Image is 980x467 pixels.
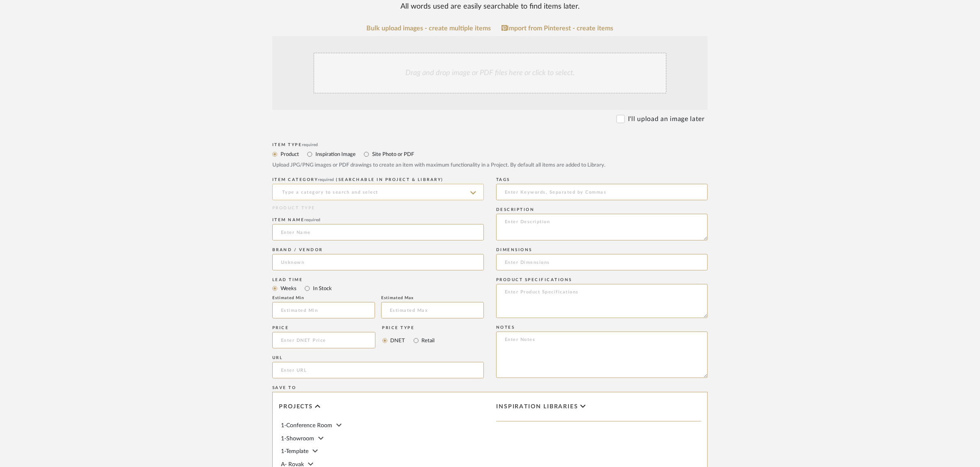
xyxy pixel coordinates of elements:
div: Estimated Min [272,295,375,300]
input: Estimated Max [381,302,484,318]
span: 1-Conference Room [281,423,332,428]
input: Enter DNET Price [272,332,375,348]
label: DNET [390,336,405,345]
mat-radio-group: Select price type [382,332,435,348]
div: Notes [496,325,708,330]
div: Save To [272,385,708,390]
span: required [302,143,318,147]
input: Enter Keywords, Separated by Commas [496,184,708,200]
div: Tags [496,177,708,182]
label: Site Photo or PDF [371,150,414,159]
label: In Stock [312,284,332,293]
input: Enter Dimensions [496,254,708,270]
input: Enter URL [272,362,484,378]
div: Dimensions [496,247,708,252]
label: Retail [421,336,435,345]
div: ITEM CATEGORY [272,177,484,182]
a: Import from Pinterest - create items [502,25,614,32]
div: PRODUCT TYPE [272,205,484,211]
input: Enter Name [272,224,484,240]
div: Brand / Vendor [272,247,484,252]
label: Inspiration Image [315,150,356,159]
div: Price Type [382,325,435,330]
a: Bulk upload images - create multiple items [367,25,491,32]
div: Price [272,325,375,330]
div: Lead Time [272,277,484,282]
mat-radio-group: Select item type [272,149,708,159]
mat-radio-group: Select item type [272,283,484,293]
label: Weeks [280,284,297,293]
span: (Searchable in Project & Library) [336,178,444,182]
span: 1-Showroom [281,436,314,442]
div: Estimated Max [381,295,484,300]
div: URL [272,355,484,360]
div: Upload JPG/PNG images or PDF drawings to create an item with maximum functionality in a Project. ... [272,161,708,169]
span: Inspiration libraries [496,403,578,410]
span: required [318,178,334,182]
input: Estimated Min [272,302,375,318]
div: Product Specifications [496,277,708,282]
label: I'll upload an image later [628,114,705,124]
input: Type a category to search and select [272,184,484,200]
div: Description [496,207,708,212]
div: Item name [272,217,484,222]
div: Item Type [272,142,708,147]
input: Unknown [272,254,484,270]
span: Projects [279,403,313,410]
span: required [305,218,321,222]
label: Product [280,150,299,159]
span: 1-Template [281,449,308,454]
